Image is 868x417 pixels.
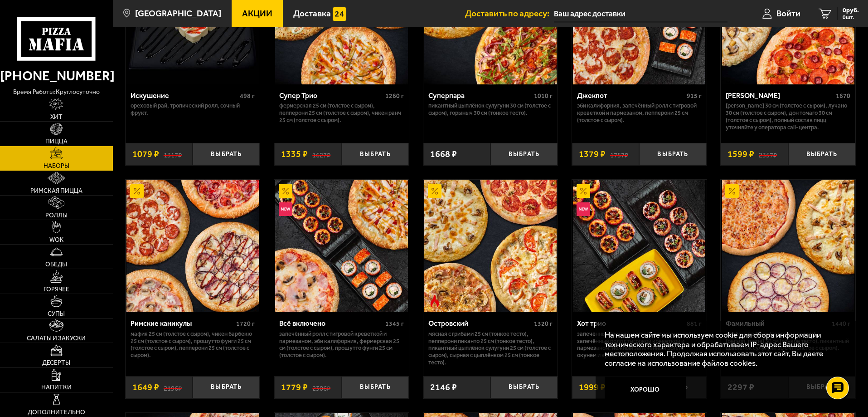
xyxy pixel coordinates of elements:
span: 881 г [687,320,702,328]
img: Акционный [130,184,144,198]
span: Дополнительно [28,409,85,416]
p: Запечённый ролл с тигровой креветкой и пармезаном, Эби Калифорния, Фермерская 25 см (толстое с сы... [279,330,404,359]
span: 1335 ₽ [281,150,308,159]
s: 2196 ₽ [164,383,182,392]
span: 0 шт. [843,15,859,20]
span: 1260 г [385,92,404,100]
img: Фамильный [722,180,854,312]
img: Акционный [428,184,441,198]
span: WOK [49,237,63,243]
span: 1345 г [385,320,404,328]
img: Островский [424,180,557,312]
img: Новинка [577,202,590,216]
span: 1720 г [236,320,255,328]
div: [PERSON_NAME] [726,91,834,100]
span: 0 руб. [843,7,859,14]
button: Выбрать [490,376,558,398]
p: Мафия 25 см (толстое с сыром), Чикен Барбекю 25 см (толстое с сыром), Прошутто Фунги 25 см (толст... [131,330,255,359]
a: АкционныйРимские каникулы [126,180,260,312]
p: Ореховый рай, Тропический ролл, Сочный фрукт. [131,102,255,117]
span: 1779 ₽ [281,383,308,392]
span: 1670 [836,92,850,100]
div: Супер Трио [279,91,383,100]
p: Запеченный [PERSON_NAME] с лососем и угрём, Запечённый ролл с тигровой креветкой и пармезаном, Не... [577,330,702,359]
img: 15daf4d41897b9f0e9f617042186c801.svg [333,7,346,21]
p: Пикантный цыплёнок сулугуни 30 см (толстое с сыром), Горыныч 30 см (тонкое тесто). [428,102,553,117]
span: 1668 ₽ [430,150,457,159]
span: 1320 г [534,320,553,328]
span: Напитки [41,384,72,391]
div: Хот трио [577,319,684,328]
span: Супы [48,311,65,317]
span: 915 г [687,92,702,100]
button: Выбрать [639,143,706,165]
button: Хорошо [605,377,686,404]
span: 1379 ₽ [579,150,606,159]
s: 2357 ₽ [759,150,777,159]
button: Выбрать [342,376,409,398]
div: Фамильный [726,319,829,328]
span: Войти [776,9,800,18]
span: 1999 ₽ [579,383,606,392]
div: Всё включено [279,319,383,328]
div: Римские каникулы [131,319,234,328]
p: [PERSON_NAME] 30 см (толстое с сыром), Лучано 30 см (толстое с сыром), Дон Томаго 30 см (толстое ... [726,102,850,131]
img: Острое блюдо [428,294,441,308]
span: Горячее [44,286,69,293]
span: Пицца [45,138,68,145]
button: Выбрать [193,376,260,398]
span: Салаты и закуски [27,335,86,342]
s: 1627 ₽ [312,150,330,159]
span: 1649 ₽ [132,383,159,392]
span: 1440 г [832,320,850,328]
span: Десерты [42,360,70,366]
div: Суперпара [428,91,532,100]
img: Новинка [279,202,292,216]
span: Хит [50,114,63,120]
s: 2306 ₽ [312,383,330,392]
div: Островский [428,319,532,328]
img: Акционный [577,184,590,198]
span: 1010 г [534,92,553,100]
a: АкционныйОстрое блюдоОстровский [423,180,558,312]
span: Наборы [44,163,69,169]
p: Мясная с грибами 25 см (тонкое тесто), Пепперони Пиканто 25 см (тонкое тесто), Пикантный цыплёнок... [428,330,553,367]
span: Римская пицца [30,188,82,194]
img: Римские каникулы [126,180,259,312]
button: Выбрать [490,143,558,165]
a: АкционныйФамильный [721,180,855,312]
s: 1757 ₽ [610,150,628,159]
img: Акционный [725,184,739,198]
img: Всё включено [275,180,407,312]
a: АкционныйНовинкаВсё включено [274,180,409,312]
button: Выбрать [193,143,260,165]
span: 1079 ₽ [132,150,159,159]
p: Эби Калифорния, Запечённый ролл с тигровой креветкой и пармезаном, Пепперони 25 см (толстое с сыр... [577,102,702,124]
div: Джекпот [577,91,684,100]
span: Роллы [45,212,68,219]
span: Акции [242,9,272,18]
input: Ваш адрес доставки [554,5,727,22]
p: Фермерская 25 см (толстое с сыром), Пепперони 25 см (толстое с сыром), Чикен Ранч 25 см (толстое ... [279,102,404,124]
img: Акционный [279,184,292,198]
img: Хот трио [573,180,705,312]
span: Доставка [293,9,331,18]
span: Обеды [45,261,67,268]
button: Выбрать [788,143,855,165]
a: АкционныйНовинкаХот трио [572,180,707,312]
span: 1599 ₽ [727,150,754,159]
s: 1317 ₽ [164,150,182,159]
div: Искушение [131,91,238,100]
span: [GEOGRAPHIC_DATA] [135,9,221,18]
span: 2146 ₽ [430,383,457,392]
p: На нашем сайте мы используем cookie для сбора информации технического характера и обрабатываем IP... [605,330,842,368]
button: Выбрать [342,143,409,165]
span: 498 г [240,92,255,100]
span: Доставить по адресу: [465,9,554,18]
